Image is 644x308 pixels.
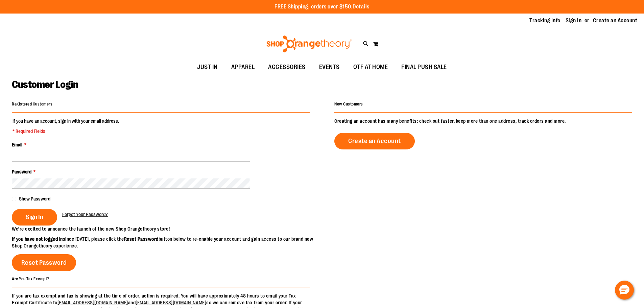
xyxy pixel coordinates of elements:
strong: If you have not logged in [12,236,63,242]
span: Sign In [26,213,43,221]
span: Create an Account [348,137,401,145]
a: [EMAIL_ADDRESS][DOMAIN_NAME] [136,300,206,305]
img: Shop Orangetheory [265,35,353,52]
a: Sign In [566,17,582,24]
a: OTF AT HOME [347,60,395,75]
strong: Registered Customers [12,102,52,106]
span: APPAREL [231,60,255,75]
span: OTF AT HOME [353,60,388,75]
a: Create an Account [593,17,638,24]
p: since [DATE], please click the button below to re-enable your account and gain access to our bran... [12,236,322,249]
span: Show Password [19,196,50,202]
a: Create an Account [334,133,415,149]
a: APPAREL [224,60,262,75]
a: Reset Password [12,254,76,271]
span: * Required Fields [13,128,119,135]
span: FINAL PUSH SALE [401,60,447,75]
span: Reset Password [21,259,67,266]
span: Forgot Your Password? [62,212,108,217]
a: [EMAIL_ADDRESS][DOMAIN_NAME] [57,300,128,305]
span: EVENTS [319,60,340,75]
a: JUST IN [190,60,224,75]
span: Password [12,169,31,174]
strong: Are You Tax Exempt? [12,276,49,281]
a: Tracking Info [529,17,560,24]
a: Forgot Your Password? [62,211,108,218]
a: Details [353,4,369,10]
legend: If you have an account, sign in with your email address. [12,118,120,135]
strong: New Customers [334,102,363,106]
p: Creating an account has many benefits: check out faster, keep more than one address, track orders... [334,118,632,124]
button: Hello, have a question? Let’s chat. [615,281,634,300]
strong: Reset Password [124,236,159,242]
a: ACCESSORIES [261,60,312,75]
a: EVENTS [312,60,347,75]
span: ACCESSORIES [268,60,306,75]
p: We’re excited to announce the launch of the new Shop Orangetheory store! [12,226,322,232]
span: JUST IN [197,60,218,75]
span: Email [12,142,22,147]
p: FREE Shipping, orders over $150. [275,3,369,11]
span: Customer Login [12,79,78,90]
a: FINAL PUSH SALE [395,60,454,75]
button: Sign In [12,209,57,226]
